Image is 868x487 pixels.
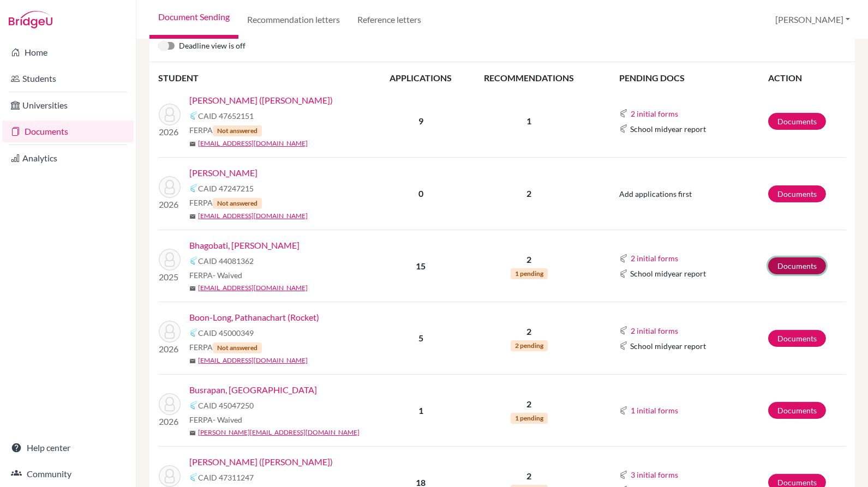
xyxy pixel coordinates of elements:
img: Common App logo [189,328,198,337]
span: RECOMMENDATIONS [484,73,574,83]
span: mail [189,358,196,364]
span: 1 pending [511,413,548,424]
span: CAID 44081362 [198,255,254,267]
span: mail [189,213,196,220]
a: [PERSON_NAME] [189,166,258,179]
span: 2 pending [511,340,548,351]
p: 2 [466,187,592,200]
a: Documents [768,330,826,347]
a: Home [2,41,134,63]
a: Boon-Long, Pathanachart (Rocket) [189,311,319,324]
a: Busrapan, [GEOGRAPHIC_DATA] [189,383,317,396]
a: Universities [2,94,134,116]
button: 2 initial forms [630,107,679,120]
button: 3 initial forms [630,468,679,481]
img: Common App logo [619,471,628,479]
span: FERPA [189,269,242,281]
p: 2026 [159,342,181,356]
img: Bhagobati, Henry [159,249,181,270]
a: [PERSON_NAME] ([PERSON_NAME]) [189,94,333,107]
img: Common App logo [619,326,628,335]
img: Busrapan, Pran [159,393,181,415]
span: mail [189,430,196,436]
b: 0 [418,188,423,199]
img: Common App logo [189,401,198,410]
a: Documents [768,185,826,202]
span: Deadline view is off [179,40,246,53]
a: Documents [768,257,826,274]
span: School midyear report [630,340,706,352]
p: 2026 [159,125,181,139]
img: Baljee, Aryaveer [159,176,181,198]
img: Common App logo [189,111,198,120]
span: Not answered [213,125,262,136]
img: Common App logo [619,124,628,133]
p: 2 [466,398,592,411]
span: FERPA [189,197,262,209]
button: 2 initial forms [630,324,679,337]
b: 1 [418,405,423,416]
p: 2 [466,325,592,338]
img: Common App logo [189,184,198,193]
a: [PERSON_NAME] ([PERSON_NAME]) [189,455,333,468]
span: Add applications first [619,189,692,199]
button: 2 initial forms [630,252,679,264]
span: PENDING DOCS [619,73,685,83]
img: Bridge-U [9,11,52,28]
a: Documents [768,113,826,130]
a: [EMAIL_ADDRESS][DOMAIN_NAME] [198,356,308,365]
span: APPLICATIONS [390,73,452,83]
img: Arnold, Maximillian (Max) [159,104,181,125]
span: Not answered [213,342,262,353]
a: Documents [2,121,134,142]
span: mail [189,141,196,147]
span: CAID 45047250 [198,400,254,411]
span: mail [189,285,196,292]
a: [PERSON_NAME][EMAIL_ADDRESS][DOMAIN_NAME] [198,428,360,437]
a: [EMAIL_ADDRESS][DOMAIN_NAME] [198,139,308,148]
a: Documents [768,402,826,419]
a: [EMAIL_ADDRESS][DOMAIN_NAME] [198,211,308,221]
a: Analytics [2,147,134,169]
p: 2026 [159,198,181,211]
button: [PERSON_NAME] [770,9,855,30]
p: 1 [466,115,592,128]
th: STUDENT [158,71,376,85]
span: - Waived [213,415,242,424]
button: 1 initial forms [630,404,679,417]
span: CAID 47247215 [198,183,254,194]
p: 2026 [159,415,181,428]
span: FERPA [189,414,242,425]
img: Common App logo [619,254,628,263]
img: Common App logo [189,473,198,482]
img: Common App logo [619,406,628,415]
span: CAID 47311247 [198,472,254,483]
img: Common App logo [619,109,628,118]
b: 15 [416,261,426,271]
a: [EMAIL_ADDRESS][DOMAIN_NAME] [198,283,308,293]
b: 9 [418,116,423,126]
img: Chiang, Mao-Cheng (Jason) [159,465,181,487]
span: - Waived [213,270,242,280]
span: 1 pending [511,268,548,279]
a: Help center [2,437,134,459]
img: Common App logo [189,256,198,265]
p: 2 [466,253,592,266]
span: CAID 47652151 [198,110,254,122]
th: ACTION [768,71,846,85]
a: Bhagobati, [PERSON_NAME] [189,239,300,252]
a: Community [2,463,134,485]
a: Students [2,68,134,89]
p: 2025 [159,270,181,284]
img: Common App logo [619,341,628,350]
span: School midyear report [630,123,706,135]
p: 2 [466,470,592,483]
span: Not answered [213,198,262,209]
img: Boon-Long, Pathanachart (Rocket) [159,321,181,342]
span: FERPA [189,124,262,136]
span: CAID 45000349 [198,327,254,339]
span: FERPA [189,341,262,353]
img: Common App logo [619,269,628,278]
b: 5 [418,333,423,343]
span: School midyear report [630,268,706,279]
